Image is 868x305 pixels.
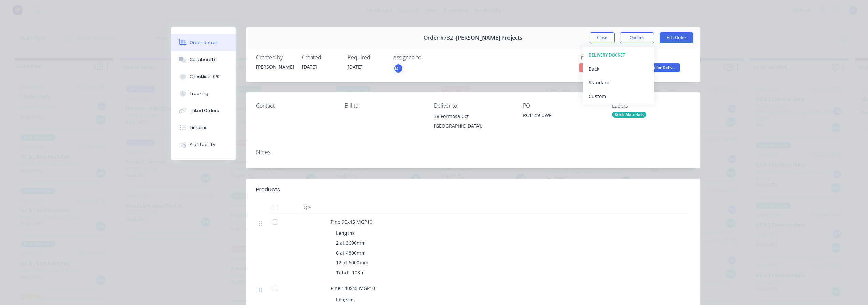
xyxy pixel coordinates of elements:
span: [DATE] [348,64,363,70]
button: Linked Orders [171,102,236,119]
button: Ready for Deliv... [639,63,680,74]
div: Required [348,54,385,61]
span: Ready for Deliv... [639,63,680,72]
div: Bill to [345,102,423,109]
div: Status [639,54,690,61]
div: Products [256,186,280,194]
button: Custom [583,89,654,103]
div: Back [589,64,648,74]
div: Deliver to [434,102,512,109]
div: Created by [256,54,294,61]
div: Assigned to [393,54,461,61]
button: Checklists 0/0 [171,68,236,85]
div: 38 Formosa Cct[GEOGRAPHIC_DATA], [434,112,512,133]
span: 108m [349,269,367,276]
div: Standard [589,78,648,87]
button: Collaborate [171,51,236,68]
div: Contact [256,102,334,109]
button: Standard [583,76,654,89]
div: RC1149 UWF [523,112,601,121]
button: Edit Order [660,32,693,43]
div: Custom [589,91,648,101]
button: DT [393,63,403,74]
button: Timeline [171,119,236,136]
span: 6 at 4800mm [336,249,366,256]
button: Order details [171,34,236,51]
span: Pine 90x45 MGP10 [330,219,372,225]
div: Order details [190,39,219,46]
div: [GEOGRAPHIC_DATA], [434,121,512,131]
div: Tracking [190,91,208,97]
button: Back [583,62,654,76]
button: Profitability [171,136,236,153]
span: 12 at 6000mm [336,259,368,266]
div: Qty [287,200,328,214]
span: [PERSON_NAME] Projects [456,35,523,41]
div: Checklists 0/0 [190,74,220,80]
span: Total: [336,269,349,276]
span: Lengths [336,229,355,237]
span: [DATE] [302,64,317,70]
div: Collaborate [190,57,217,63]
span: No [579,63,620,72]
button: Options [620,32,654,43]
button: DELIVERY DOCKET [583,48,654,62]
button: Tracking [171,85,236,102]
div: 38 Formosa Cct [434,112,512,121]
span: Pine 140x45 MGP10 [330,285,375,291]
div: Notes [256,149,690,156]
span: 2 at 3600mm [336,239,366,246]
div: Invoiced [579,54,631,61]
div: DELIVERY DOCKET [589,51,648,60]
span: Order #732 - [424,35,456,41]
span: Lengths [336,296,355,303]
div: Timeline [190,125,208,131]
div: [PERSON_NAME] [256,63,294,70]
div: Linked Orders [190,108,219,114]
div: Created [302,54,339,61]
div: PO [523,102,601,109]
button: Close [590,32,615,43]
div: Labels [612,102,690,109]
div: Profitability [190,142,215,148]
div: Stick Materials [612,112,646,118]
